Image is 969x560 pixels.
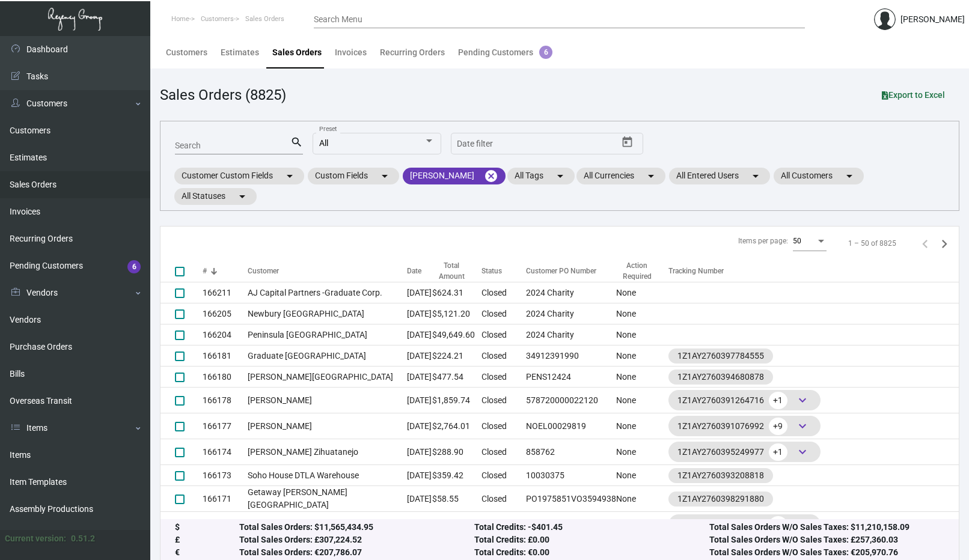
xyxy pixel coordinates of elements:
td: $288.90 [432,439,481,465]
mat-chip: All Currencies [576,168,665,184]
div: Total Sales Orders W/O Sales Taxes: $11,210,158.09 [709,522,944,534]
span: keyboard_arrow_down [795,445,810,459]
td: Rosewood [GEOGRAPHIC_DATA] [248,512,407,538]
td: None [616,388,668,413]
div: Total Sales Orders: $11,565,434.95 [239,522,474,534]
span: keyboard_arrow_down [795,517,810,532]
td: 166173 [203,465,248,486]
td: Closed [481,282,520,303]
td: $224.21 [432,345,481,367]
mat-icon: arrow_drop_down [748,169,763,183]
td: Closed [481,486,520,512]
td: AJ Capital Partners -Graduate Corp. [248,282,407,303]
div: 1Z1AY2760391264716 [677,391,812,409]
div: [PERSON_NAME] [900,13,965,26]
div: Tracking Number [668,266,724,276]
td: Closed [481,303,520,324]
div: 1Z1AY2760391076992 [677,417,812,435]
td: $477.54 [432,367,481,388]
td: 166205 [203,303,248,324]
div: 1Z1AY2760394680878 [677,371,764,383]
td: [DATE] [407,486,432,512]
div: Tracking Number [668,266,959,276]
span: All [319,138,328,148]
mat-icon: arrow_drop_down [644,169,658,183]
td: Closed [481,465,520,486]
td: None [616,512,668,538]
mat-chip: All Tags [507,168,575,184]
td: $1,859.74 [432,388,481,413]
mat-icon: arrow_drop_down [378,169,392,183]
span: +1 [769,443,787,461]
td: 166177 [203,413,248,439]
div: Total Amount [432,260,470,282]
td: Closed [481,439,520,465]
td: [DATE] [407,303,432,324]
td: Newbury [GEOGRAPHIC_DATA] [248,303,407,324]
div: Sales Orders (8825) [160,84,286,106]
input: End date [504,139,582,149]
td: Soho House DTLA Warehouse [248,465,407,486]
div: Total Sales Orders W/O Sales Taxes: £257,360.03 [709,534,944,547]
td: $624.31 [432,282,481,303]
div: Total Credits: -$401.45 [474,522,709,534]
div: Action Required [616,260,668,282]
td: 578720000022120 [520,388,616,413]
td: [PERSON_NAME][GEOGRAPHIC_DATA] [248,367,407,388]
mat-icon: search [290,135,303,150]
td: Closed [481,413,520,439]
td: 2024 Charity [520,303,616,324]
span: Home [171,15,189,23]
td: 166171 [203,486,248,512]
div: Customer PO Number [526,266,596,276]
td: Peninsula [GEOGRAPHIC_DATA] [248,324,407,345]
mat-chip: Custom Fields [308,168,399,184]
td: [DATE] [407,465,432,486]
td: [PERSON_NAME] [248,413,407,439]
td: None [616,345,668,367]
td: 166174 [203,439,248,465]
td: None [616,465,668,486]
td: $1,864.15 [432,512,481,538]
td: None [616,439,668,465]
td: 34912391990 [520,345,616,367]
td: Graduate [GEOGRAPHIC_DATA] [248,345,407,367]
div: £ [175,534,239,547]
td: Closed [481,512,520,538]
td: [PERSON_NAME] Zihuatanejo [248,439,407,465]
td: $359.42 [432,465,481,486]
td: [DATE] [407,388,432,413]
td: PO1975851VO3594938 [520,486,616,512]
mat-chip: [PERSON_NAME] [403,168,506,184]
td: [DATE] [407,345,432,367]
td: Closed [481,324,520,345]
td: PO-86264 [520,512,616,538]
td: 2024 Charity [520,282,616,303]
td: None [616,282,668,303]
div: 1Z1AY2760398291880 [677,493,764,505]
td: $5,121.20 [432,303,481,324]
mat-icon: cancel [484,169,498,183]
span: +3 [769,516,787,534]
div: Date [407,266,432,276]
span: Export to Excel [882,90,945,100]
div: Recurring Orders [380,46,445,59]
td: Closed [481,345,520,367]
td: [DATE] [407,367,432,388]
td: [DATE] [407,282,432,303]
mat-chip: All Statuses [174,188,257,205]
td: Getaway [PERSON_NAME][GEOGRAPHIC_DATA] [248,486,407,512]
td: [DATE] [407,413,432,439]
td: 166204 [203,324,248,345]
div: Status [481,266,520,276]
span: keyboard_arrow_down [795,419,810,433]
div: Date [407,266,421,276]
div: Customers [166,46,207,59]
mat-chip: Customer Custom Fields [174,168,304,184]
div: Action Required [616,260,658,282]
td: 166211 [203,282,248,303]
button: Open calendar [617,133,637,152]
span: +9 [769,418,787,435]
span: Customers [201,15,234,23]
td: PENS12424 [520,367,616,388]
